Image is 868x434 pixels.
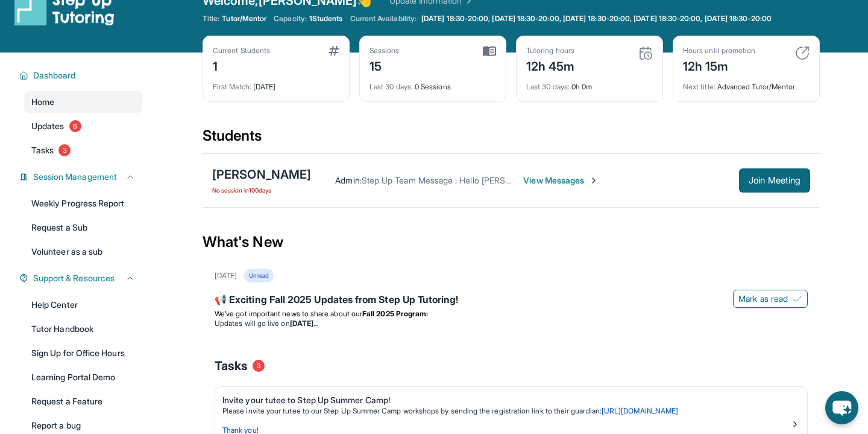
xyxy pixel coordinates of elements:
[589,176,599,185] img: Chevron-Right
[370,56,400,75] div: 15
[33,171,117,183] span: Session Management
[215,319,808,328] li: Updates will go live on
[244,269,273,282] div: Unread
[203,126,820,153] div: Students
[523,174,599,187] span: View Messages
[683,56,755,75] div: 12h 15m
[526,56,575,75] div: 12h 45m
[274,14,307,24] span: Capacity:
[362,309,428,318] strong: Fall 2025 Program:
[290,319,318,328] strong: [DATE]
[215,271,237,281] div: [DATE]
[795,46,810,60] img: card
[222,14,266,24] span: Tutor/Mentor
[215,292,808,309] div: 📢 Exciting Fall 2025 Updates from Step Up Tutoring!
[683,82,715,91] span: Next title :
[203,215,820,269] div: What's New
[483,46,496,57] img: card
[33,69,76,81] span: Dashboard
[28,171,135,183] button: Session Management
[24,366,142,388] a: Learning Portal Demo
[793,294,802,304] img: Mark as read
[24,193,142,214] a: Weekly Progress Report
[24,91,142,113] a: Home
[24,318,142,340] a: Tutor Handbook
[825,391,858,424] button: chat-button
[28,69,135,81] button: Dashboard
[24,115,142,137] a: Updates6
[213,46,270,56] div: Current Students
[24,139,142,161] a: Tasks3
[215,309,362,318] span: We’ve got important news to share about our
[526,82,570,91] span: Last 30 days :
[421,14,772,24] span: [DATE] 18:30-20:00, [DATE] 18:30-20:00, [DATE] 18:30-20:00, [DATE] 18:30-20:00, [DATE] 18:30-20:00
[212,166,311,183] div: [PERSON_NAME]
[222,394,790,406] div: Invite your tutee to Step Up Summer Camp!
[602,406,678,415] a: [URL][DOMAIN_NAME]
[213,82,251,91] span: First Match :
[24,391,142,412] a: Request a Feature
[738,293,788,305] span: Mark as read
[58,144,71,156] span: 3
[683,75,810,92] div: Advanced Tutor/Mentor
[33,272,115,284] span: Support & Resources
[203,14,219,24] span: Title:
[31,96,54,108] span: Home
[31,144,54,156] span: Tasks
[749,177,800,184] span: Join Meeting
[370,75,496,92] div: 0 Sessions
[335,175,361,185] span: Admin :
[213,75,339,92] div: [DATE]
[213,56,270,75] div: 1
[309,14,343,24] span: 1 Students
[350,14,417,24] span: Current Availability:
[24,294,142,316] a: Help Center
[739,168,810,193] button: Join Meeting
[212,185,311,195] span: No session in 100 days
[526,75,653,92] div: 0h 0m
[28,272,135,284] button: Support & Resources
[329,46,339,56] img: card
[24,241,142,263] a: Volunteer as a sub
[31,120,64,132] span: Updates
[69,120,81,132] span: 6
[253,360,265,372] span: 3
[733,290,808,308] button: Mark as read
[638,46,653,60] img: card
[24,217,142,238] a: Request a Sub
[370,46,400,56] div: Sessions
[526,46,575,56] div: Tutoring hours
[419,14,774,24] a: [DATE] 18:30-20:00, [DATE] 18:30-20:00, [DATE] 18:30-20:00, [DATE] 18:30-20:00, [DATE] 18:30-20:00
[215,357,248,374] span: Tasks
[683,46,755,56] div: Hours until promotion
[222,406,790,416] p: Please invite your tutee to our Step Up Summer Camp workshops by sending the registration link to...
[370,82,413,91] span: Last 30 days :
[24,342,142,364] a: Sign Up for Office Hours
